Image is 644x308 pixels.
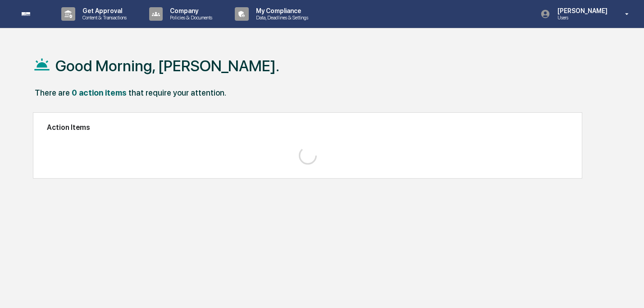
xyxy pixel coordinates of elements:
[163,14,217,21] p: Policies & Documents
[128,88,226,97] div: that require your attention.
[55,57,279,75] h1: Good Morning, [PERSON_NAME].
[72,88,127,97] div: 0 action items
[249,14,313,21] p: Data, Deadlines & Settings
[550,7,612,14] p: [PERSON_NAME]
[163,7,217,14] p: Company
[22,12,43,15] img: logo
[75,7,131,14] p: Get Approval
[249,7,313,14] p: My Compliance
[47,123,568,132] h2: Action Items
[550,14,612,21] p: Users
[75,14,131,21] p: Content & Transactions
[35,88,70,97] div: There are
